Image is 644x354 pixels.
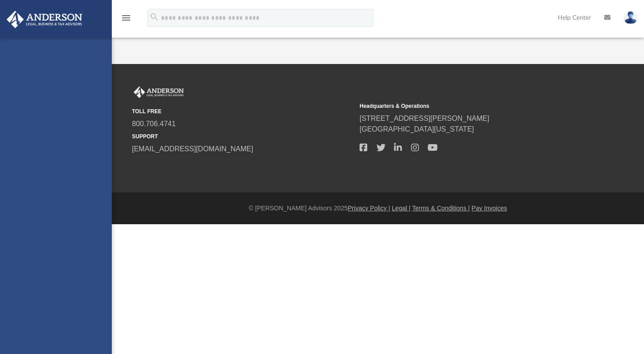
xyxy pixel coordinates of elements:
[132,107,353,115] small: TOLL FREE
[624,11,637,24] img: User Pic
[132,86,186,98] img: Anderson Advisors Platinum Portal
[132,120,176,128] a: 800.706.4741
[132,145,253,153] a: [EMAIL_ADDRESS][DOMAIN_NAME]
[132,132,353,141] small: SUPPORT
[121,17,131,23] a: menu
[348,205,390,212] a: Privacy Policy |
[112,204,644,213] div: © [PERSON_NAME] Advisors 2025
[392,205,411,212] a: Legal |
[4,11,85,28] img: Anderson Advisors Platinum Portal
[360,102,581,110] small: Headquarters & Operations
[360,125,474,133] a: [GEOGRAPHIC_DATA][US_STATE]
[149,12,159,22] i: search
[412,205,470,212] a: Terms & Conditions |
[360,115,489,122] a: [STREET_ADDRESS][PERSON_NAME]
[121,13,131,23] i: menu
[471,205,507,212] a: Pay Invoices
